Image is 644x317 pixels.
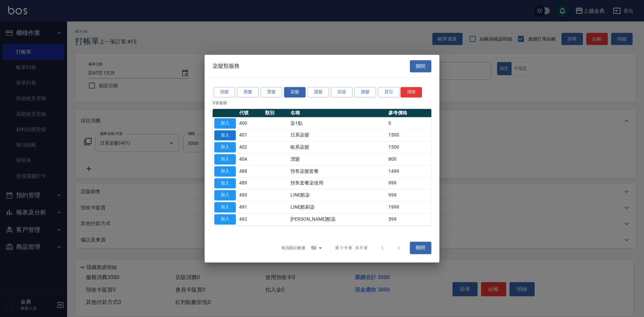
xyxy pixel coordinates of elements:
td: 488 [237,165,263,177]
td: 800 [387,153,431,165]
td: 492 [237,213,263,225]
td: 1500 [387,129,431,141]
button: 加入 [214,142,236,153]
td: 402 [237,141,263,153]
button: 剪髮 [237,87,259,97]
button: 護髮 [308,87,329,97]
td: 歐系染髮 [289,141,387,153]
button: 加入 [214,214,236,224]
td: 1999 [387,201,431,213]
td: 404 [237,153,263,165]
th: 代號 [237,109,263,117]
th: 類別 [263,109,289,117]
div: 50 [308,239,324,257]
button: 加入 [214,118,236,128]
button: 其它 [378,87,399,97]
button: 接髮 [355,87,376,97]
span: 染髮類服務 [213,63,239,69]
td: 999 [387,189,431,201]
th: 參考價格 [387,109,431,117]
td: 染1點 [289,117,387,129]
td: 0 [387,117,431,129]
p: 每頁顯示數量 [281,245,306,251]
td: 1500 [387,141,431,153]
td: 490 [237,189,263,201]
td: 491 [237,201,263,213]
button: 洗髮 [214,87,235,97]
td: 預售染髮套餐 [289,165,387,177]
button: 加入 [214,166,236,176]
td: 400 [237,117,263,129]
td: LINE酷刷染 [289,201,387,213]
button: 加入 [214,130,236,141]
button: 燙髮 [261,87,282,97]
td: 日系染髮 [289,129,387,141]
button: 關閉 [410,60,431,72]
button: 清除 [400,87,422,97]
button: 加入 [214,178,236,189]
td: 漂髮 [289,153,387,165]
td: LINE酷染 [289,189,387,201]
td: 401 [237,129,263,141]
button: 關閉 [410,242,431,254]
button: 加入 [214,190,236,201]
td: [PERSON_NAME]酷染 [289,213,387,225]
td: 489 [237,177,263,189]
td: 預售套餐染使用 [289,177,387,189]
p: 9 筆服務 [213,100,431,106]
p: 第 1–9 筆 共 9 筆 [335,245,368,251]
td: 1499 [387,165,431,177]
button: 加入 [214,154,236,164]
td: 999 [387,177,431,189]
button: 加入 [214,202,236,212]
button: 頭皮 [331,87,353,97]
th: 名稱 [289,109,387,117]
td: 599 [387,213,431,225]
button: 染髮 [284,87,306,97]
